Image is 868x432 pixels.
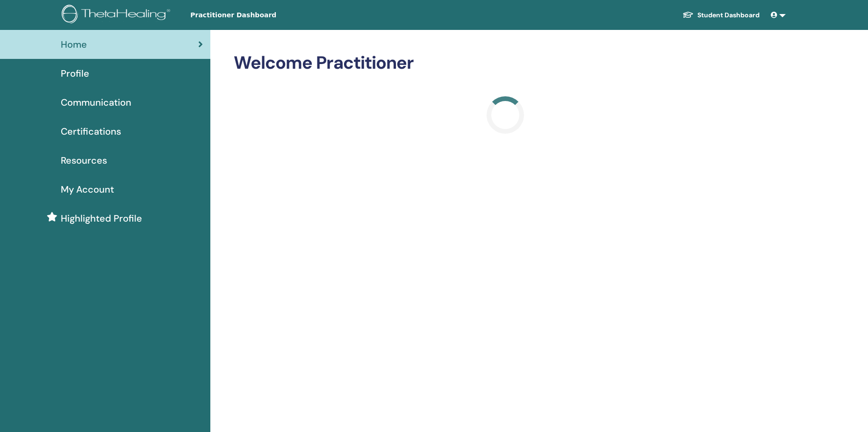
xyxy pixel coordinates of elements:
[190,10,330,20] span: Practitioner Dashboard
[234,52,777,74] h2: Welcome Practitioner
[61,95,131,109] span: Communication
[61,124,121,138] span: Certifications
[61,153,107,167] span: Resources
[682,11,694,19] img: graduation-cap-white.svg
[675,7,767,24] a: Student Dashboard
[61,211,142,225] span: Highlighted Profile
[61,37,87,51] span: Home
[61,182,114,196] span: My Account
[62,5,173,26] img: logo.png
[61,66,89,80] span: Profile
